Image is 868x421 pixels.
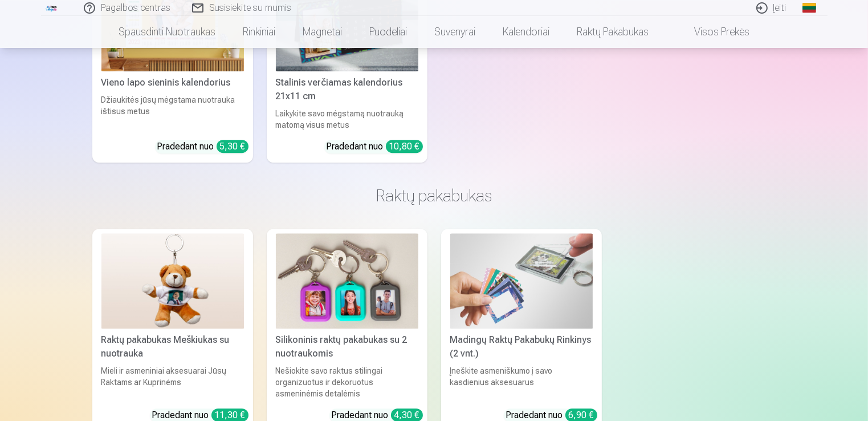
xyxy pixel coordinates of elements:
[271,333,423,361] div: Silikoninis raktų pakabukas su 2 nuotraukomis
[157,140,248,153] div: Pradedant nuo
[97,333,248,361] div: Raktų pakabukas Meškiukas su nuotrauka
[271,365,423,399] div: Nešiokite savo raktus stilingai organizuotus ir dekoruotus asmeninėmis detalėmis
[450,233,593,329] img: Madingų Raktų Pakabukų Rinkinys (2 vnt.)
[271,108,423,131] div: Laikykite savo mėgstamą nuotrauką matomą visus metus
[229,16,289,48] a: Rinkiniai
[105,16,229,48] a: Spausdinti nuotraukas
[446,365,597,399] div: Įneškite asmeniškumo į savo kasdienius aksesuarus
[97,76,248,90] div: Vieno lapo sieninis kalendorius
[101,185,767,206] h3: Raktų pakabukas
[327,140,423,153] div: Pradedant nuo
[386,140,423,153] div: 10,80 €
[421,16,489,48] a: Suvenyrai
[563,16,662,48] a: Raktų pakabukas
[46,5,58,11] img: /fa2
[101,233,244,329] img: Raktų pakabukas Meškiukas su nuotrauka
[97,94,248,131] div: Džiaukitės jūsų mėgstama nuotrauka ištisus metus
[356,16,421,48] a: Puodeliai
[662,16,763,48] a: Visos prekės
[446,333,597,361] div: Madingų Raktų Pakabukų Rinkinys (2 vnt.)
[276,233,418,329] img: Silikoninis raktų pakabukas su 2 nuotraukomis
[489,16,563,48] a: Kalendoriai
[271,76,423,103] div: Stalinis verčiamas kalendorius 21x11 cm
[217,140,248,153] div: 5,30 €
[289,16,356,48] a: Magnetai
[97,365,248,399] div: Mieli ir asmeniniai aksesuarai Jūsų Raktams ar Kuprinėms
